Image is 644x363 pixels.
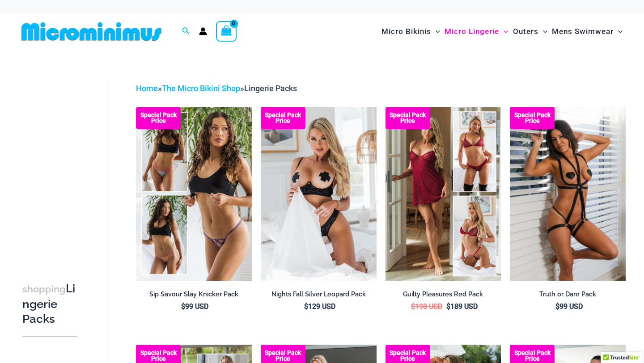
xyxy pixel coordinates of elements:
a: View Shopping Cart, empty [216,21,237,42]
h3: Lingerie Packs [22,281,77,327]
bdi: 129 USD [304,302,335,311]
span: $ [181,302,185,311]
h2: Truth or Dare Pack [510,290,626,299]
bdi: 99 USD [181,302,208,311]
img: Collection Pack (9) [136,107,252,280]
b: Special Pack Price [510,350,555,362]
img: Guilty Pleasures Red Collection Pack F [386,107,501,280]
span: Menu Toggle [499,20,508,43]
bdi: 189 USD [446,302,478,311]
a: OutersMenu ToggleMenu Toggle [511,18,550,45]
nav: Site Navigation [378,17,626,46]
span: $ [446,302,450,311]
h2: Sip Savour Slay Knicker Pack [136,290,252,299]
span: $ [555,302,559,311]
b: Special Pack Price [261,350,305,362]
span: Micro Bikinis [381,20,431,43]
span: Menu Toggle [431,20,440,43]
span: Outers [513,20,538,43]
a: The Micro Bikini Shop [162,84,240,93]
a: Guilty Pleasures Red Pack [386,290,501,302]
a: Mens SwimwearMenu ToggleMenu Toggle [550,18,625,45]
bdi: 198 USD [411,302,442,311]
span: Micro Lingerie [445,20,499,43]
bdi: 99 USD [555,302,583,311]
a: Account icon link [199,27,207,35]
a: Truth or Dare Pack [510,290,626,302]
a: Guilty Pleasures Red Collection Pack F Guilty Pleasures Red Collection Pack BGuilty Pleasures Red... [386,107,501,280]
span: $ [411,302,415,311]
b: Special Pack Price [510,112,555,124]
iframe: TrustedSite Certified [22,75,103,253]
img: Nights Fall Silver Leopard 1036 Bra 6046 Thong 09v2 [261,107,377,280]
h2: Guilty Pleasures Red Pack [386,290,501,299]
a: Truth or Dare Black 1905 Bodysuit 611 Micro 07 Truth or Dare Black 1905 Bodysuit 611 Micro 06Trut... [510,107,626,280]
a: Nights Fall Silver Leopard Pack [261,290,377,302]
a: Collection Pack (9) Collection Pack b (5)Collection Pack b (5) [136,107,252,280]
a: Home [136,84,158,93]
a: Nights Fall Silver Leopard 1036 Bra 6046 Thong 09v2 Nights Fall Silver Leopard 1036 Bra 6046 Thon... [261,107,377,280]
span: Menu Toggle [614,20,623,43]
img: Truth or Dare Black 1905 Bodysuit 611 Micro 07 [510,107,626,280]
b: Special Pack Price [261,112,305,124]
b: Special Pack Price [136,112,181,124]
a: Micro BikinisMenu ToggleMenu Toggle [379,18,442,45]
b: Special Pack Price [386,350,430,362]
b: Special Pack Price [136,350,181,362]
a: Micro LingerieMenu ToggleMenu Toggle [442,18,510,45]
img: MM SHOP LOGO FLAT [18,21,165,42]
a: Sip Savour Slay Knicker Pack [136,290,252,302]
span: $ [304,302,308,311]
span: shopping [22,283,66,295]
b: Special Pack Price [386,112,430,124]
span: » » [136,84,297,93]
span: Mens Swimwear [552,20,614,43]
span: Lingerie Packs [244,84,297,93]
a: Search icon link [182,26,190,37]
h2: Nights Fall Silver Leopard Pack [261,290,377,299]
span: Menu Toggle [538,20,547,43]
